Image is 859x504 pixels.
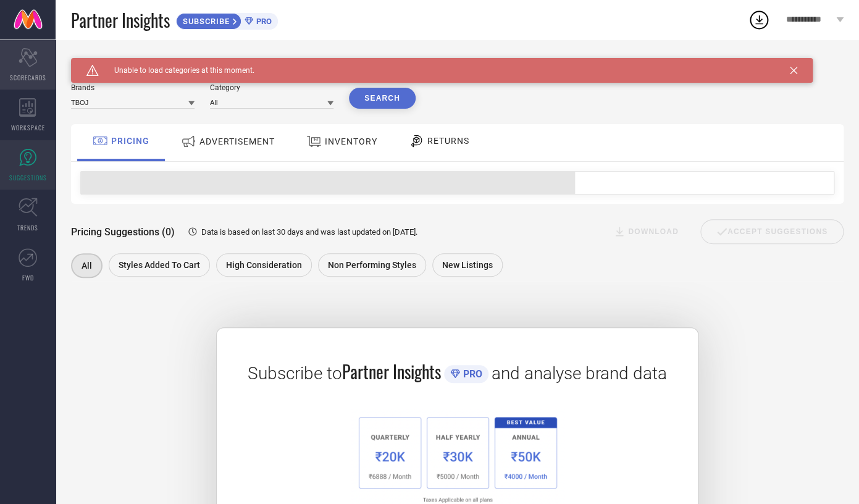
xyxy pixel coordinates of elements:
[342,359,441,384] span: Partner Insights
[71,83,195,92] div: Brands
[119,260,200,270] span: Styles Added To Cart
[71,58,136,68] h1: SUGGESTIONS
[460,368,482,380] span: PRO
[492,363,667,384] span: and analyse brand data
[325,136,377,146] span: INVENTORY
[9,173,47,182] span: SUGGESTIONS
[253,17,272,26] span: PRO
[328,260,416,270] span: Non Performing Styles
[99,66,254,75] span: Unable to load categories at this moment.
[700,219,844,244] div: Accept Suggestions
[248,363,342,384] span: Subscribe to
[82,261,92,271] span: All
[22,273,34,282] span: FWD
[10,73,46,82] span: SCORECARDS
[11,123,45,132] span: WORKSPACE
[17,223,38,232] span: TRENDS
[427,136,469,146] span: RETURNS
[176,10,278,30] a: SUBSCRIBEPRO
[71,226,175,238] span: Pricing Suggestions (0)
[199,136,275,146] span: ADVERTISEMENT
[71,7,170,33] span: Partner Insights
[226,260,302,270] span: High Consideration
[111,136,149,146] span: PRICING
[177,17,233,26] span: SUBSCRIBE
[349,88,416,109] button: Search
[210,83,333,92] div: Category
[442,260,493,270] span: New Listings
[748,9,770,31] div: Open download list
[201,227,417,237] span: Data is based on last 30 days and was last updated on [DATE] .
